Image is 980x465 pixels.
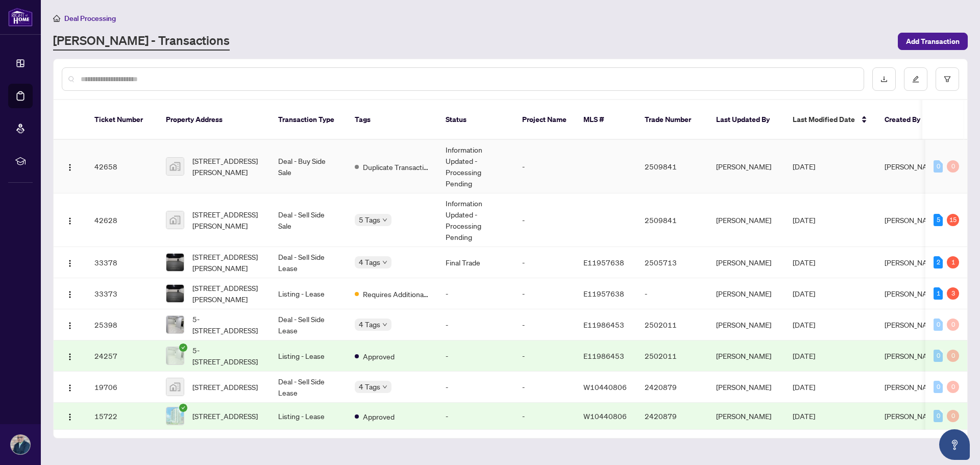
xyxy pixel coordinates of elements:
span: [DATE] [793,215,815,225]
td: Deal - Buy Side Sale [270,140,347,193]
td: Final Trade [437,247,514,278]
div: 5 [934,214,943,226]
span: [PERSON_NAME] [885,162,940,171]
span: edit [912,76,919,83]
td: [PERSON_NAME] [708,278,785,309]
img: Logo [66,353,74,361]
span: E11957638 [583,289,624,298]
span: [DATE] [793,258,815,267]
span: [PERSON_NAME] [885,351,940,360]
td: 2505713 [636,247,708,278]
span: Duplicate Transaction [363,161,429,173]
td: 24257 [86,340,158,372]
span: check-circle [179,404,187,412]
span: [STREET_ADDRESS][PERSON_NAME] [192,251,262,274]
td: Listing - Lease [270,403,347,430]
span: down [382,384,387,389]
div: 0 [947,350,959,362]
button: Logo [62,158,78,175]
div: 0 [947,410,959,422]
td: - [437,309,514,340]
td: - [514,340,575,372]
span: [PERSON_NAME] [885,289,940,298]
button: filter [936,67,959,91]
img: thumbnail-img [166,211,184,229]
a: [PERSON_NAME] - Transactions [53,32,230,51]
div: 1 [934,287,943,300]
img: Logo [66,163,74,172]
span: Deal Processing [64,14,116,23]
div: 0 [947,319,959,331]
img: thumbnail-img [166,347,184,364]
span: [DATE] [793,162,815,171]
span: [DATE] [793,289,815,298]
td: - [514,193,575,247]
span: 5-[STREET_ADDRESS] [192,345,262,367]
span: W10440806 [583,382,627,391]
td: Listing - Lease [270,340,347,372]
div: 1 [947,256,959,268]
td: 19706 [86,372,158,403]
img: thumbnail-img [166,316,184,333]
th: Tags [347,100,437,140]
span: 4 Tags [359,256,380,268]
img: Logo [66,290,74,299]
span: 4 Tags [359,319,380,330]
td: Deal - Sell Side Sale [270,193,347,247]
div: 2 [934,256,943,268]
img: Logo [66,217,74,225]
span: [PERSON_NAME] [885,320,940,329]
img: Profile Icon [11,435,30,454]
td: 2420879 [636,372,708,403]
td: Deal - Sell Side Lease [270,309,347,340]
td: 2502011 [636,340,708,372]
td: Information Updated - Processing Pending [437,140,514,193]
td: [PERSON_NAME] [708,403,785,430]
button: Add Transaction [898,33,968,50]
td: 2502011 [636,309,708,340]
span: [DATE] [793,351,815,360]
th: MLS # [575,100,636,140]
td: [PERSON_NAME] [708,193,785,247]
td: - [514,309,575,340]
td: Deal - Sell Side Lease [270,372,347,403]
div: 0 [934,381,943,393]
td: [PERSON_NAME] [708,372,785,403]
span: [STREET_ADDRESS] [192,381,258,393]
td: Deal - Sell Side Lease [270,247,347,278]
td: 33373 [86,278,158,309]
div: 0 [934,319,943,331]
span: check-circle [179,344,187,352]
button: Logo [62,316,78,333]
img: thumbnail-img [166,378,184,396]
span: down [382,217,387,223]
span: [DATE] [793,411,815,421]
td: - [514,278,575,309]
td: - [636,278,708,309]
div: 0 [947,160,959,173]
span: W10440806 [583,411,627,421]
span: Approved [363,351,395,362]
button: download [872,67,896,91]
td: 25398 [86,309,158,340]
td: Listing - Lease [270,278,347,309]
td: [PERSON_NAME] [708,340,785,372]
button: Logo [62,348,78,364]
button: Logo [62,408,78,424]
span: 5-[STREET_ADDRESS] [192,313,262,336]
button: Logo [62,379,78,395]
span: E11986453 [583,351,624,360]
img: thumbnail-img [166,158,184,175]
span: download [880,76,888,83]
td: 2509841 [636,140,708,193]
td: [PERSON_NAME] [708,247,785,278]
span: [STREET_ADDRESS][PERSON_NAME] [192,282,262,305]
td: - [514,247,575,278]
button: Logo [62,212,78,228]
span: [DATE] [793,320,815,329]
td: - [514,403,575,430]
span: filter [944,76,951,83]
td: - [514,140,575,193]
img: logo [8,8,33,27]
td: 42628 [86,193,158,247]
